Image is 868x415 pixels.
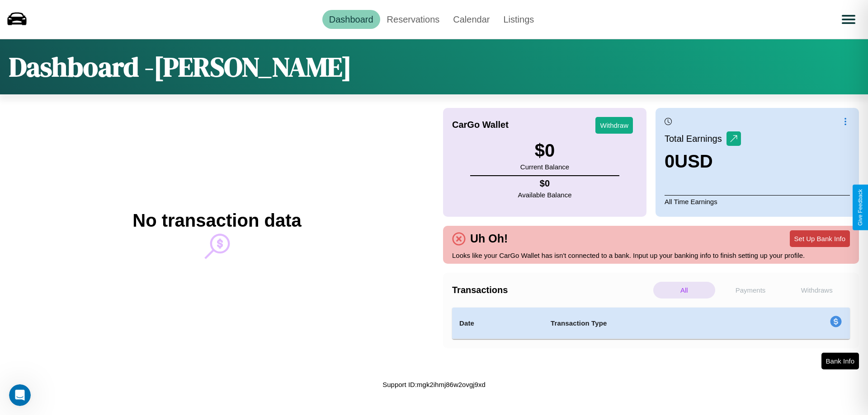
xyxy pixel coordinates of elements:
[665,151,741,172] h3: 0 USD
[322,10,380,29] a: Dashboard
[382,378,486,391] p: Support ID: mgk2ihmj86w2ovgj9xd
[595,117,633,134] button: Withdraw
[452,308,850,339] table: simple table
[520,140,569,161] h3: $ 0
[452,285,651,295] h4: Transactions
[518,189,572,201] p: Available Balance
[452,120,509,130] h4: CarGo Wallet
[9,48,352,85] h1: Dashboard - [PERSON_NAME]
[665,131,726,147] p: Total Earnings
[518,178,572,189] h4: $ 0
[9,384,31,406] iframe: Intercom live chat
[452,249,850,261] p: Looks like your CarGo Wallet has isn't connected to a bank. Input up your banking info to finish ...
[720,282,782,298] p: Payments
[459,318,536,329] h4: Date
[520,161,569,173] p: Current Balance
[857,189,863,226] div: Give Feedback
[821,353,859,369] button: Bank Info
[466,232,512,245] h4: Uh Oh!
[653,282,715,298] p: All
[551,318,756,329] h4: Transaction Type
[786,282,848,298] p: Withdraws
[446,10,496,29] a: Calendar
[132,210,301,231] h2: No transaction data
[380,10,447,29] a: Reservations
[665,195,850,208] p: All Time Earnings
[836,7,861,32] button: Open menu
[790,230,850,247] button: Set Up Bank Info
[496,10,541,29] a: Listings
